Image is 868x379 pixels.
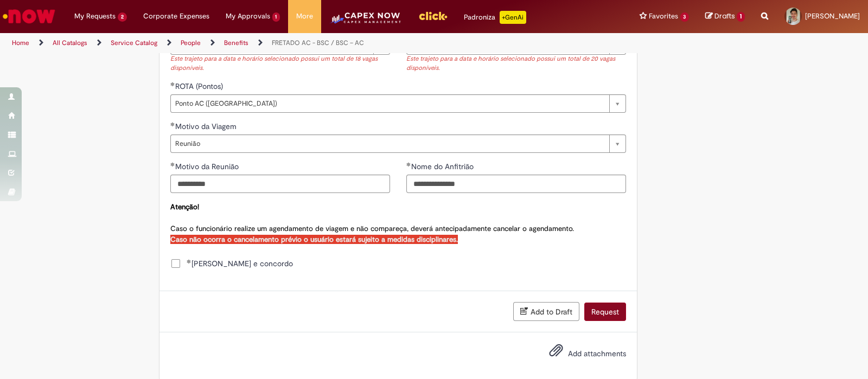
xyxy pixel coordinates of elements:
[406,175,626,193] input: Nome do Anfitrião
[187,259,192,264] span: Required Filled
[500,11,526,24] p: +GenAi
[406,162,411,166] span: Required Filled
[8,33,571,53] ul: Page breadcrumbs
[296,11,313,22] span: More
[170,202,199,211] strong: Atenção!
[170,82,175,86] span: Required Filled
[170,55,390,73] div: Este trajeto para a data e horário selecionado possui um total de 18 vagas disponíveis.
[170,202,574,244] span: Caso o funcionário realize um agendamento de viagem e não compareça, deverá antecipadamente cance...
[118,12,127,22] span: 2
[1,5,57,27] img: ServiceNow
[406,55,626,73] div: Este trajeto para a data e horário selecionado possui um total de 20 vagas disponíveis.
[175,95,604,112] span: Ponto AC ([GEOGRAPHIC_DATA])
[329,11,401,33] img: CapexLogo5.png
[12,38,29,47] a: Home
[187,258,293,269] span: [PERSON_NAME] e concordo
[464,11,526,24] div: Padroniza
[170,122,175,126] span: Required Filled
[170,162,175,166] span: Required Filled
[805,11,860,21] span: [PERSON_NAME]
[170,175,390,193] input: Motivo da Reunião
[418,8,448,24] img: click_logo_yellow_360x200.png
[224,38,248,47] a: Benefits
[226,11,270,22] span: My Approvals
[546,341,566,365] button: Add attachments
[175,121,239,131] span: Motivo da Viagem
[568,349,626,359] span: Add attachments
[705,11,745,22] a: Drafts
[74,11,116,22] span: My Requests
[680,12,690,22] span: 3
[584,303,626,321] button: Request
[649,11,678,22] span: Favorites
[411,162,476,171] span: Nome do Anfitrião
[175,135,604,152] span: Reunião
[737,12,745,22] span: 1
[513,302,579,321] button: Add to Draft
[175,162,241,171] span: Motivo da Reunião
[181,38,201,47] a: People
[53,38,87,47] a: All Catalogs
[143,11,209,22] span: Corporate Expenses
[714,11,735,21] span: Drafts
[170,235,458,244] strong: Caso não ocorra o cancelamento prévio o usuário estará sujeito a medidas disciplinares.
[272,38,364,47] a: FRETADO AC - BSC / BSC – AC
[111,38,157,47] a: Service Catalog
[272,12,280,22] span: 1
[175,81,225,91] span: ROTA (Pontos)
